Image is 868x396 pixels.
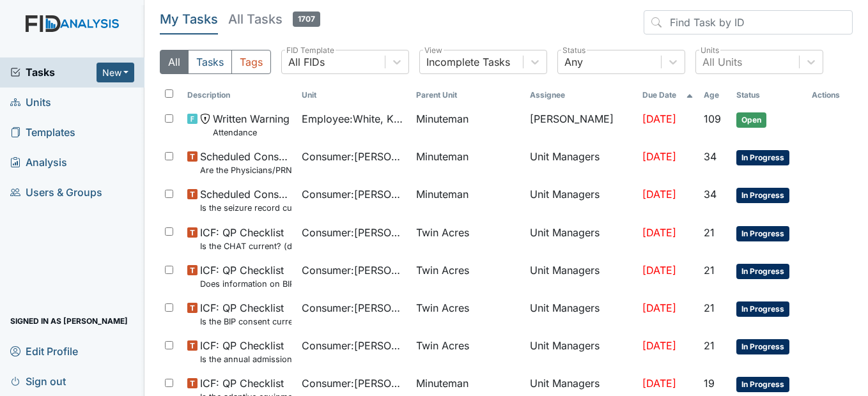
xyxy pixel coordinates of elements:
span: [DATE] [642,264,676,277]
td: Unit Managers [525,181,637,219]
th: Actions [807,84,853,106]
span: ICF: QP Checklist Does information on BIP and consent match? [200,263,291,290]
span: 34 [704,188,717,201]
span: Users & Groups [10,183,102,202]
th: Assignee [525,84,637,106]
span: ICF: QP Checklist Is the CHAT current? (document the date in the comment section) [200,225,291,252]
span: Open [736,112,766,128]
div: Incomplete Tasks [426,54,510,70]
span: 21 [704,226,715,239]
span: Twin Acres [416,300,469,316]
small: Does information on BIP and consent match? [200,278,291,290]
span: [DATE] [642,112,676,125]
span: 1707 [293,11,320,27]
span: Twin Acres [416,338,469,353]
span: 34 [704,150,717,163]
th: Toggle SortBy [182,84,297,106]
span: 109 [704,112,721,125]
small: Are the Physicians/PRN orders updated every 90 days? [200,164,291,176]
small: Is the seizure record current? [200,202,291,214]
span: Consumer : [PERSON_NAME] [302,338,406,353]
div: All Units [702,54,742,70]
span: ICF: QP Checklist Is the annual admission agreement current? (document the date in the comment se... [200,338,291,365]
small: Is the BIP consent current? (document the date, BIP number in the comment section) [200,316,291,328]
input: Toggle All Rows Selected [165,89,173,98]
span: Analysis [10,153,67,172]
span: Consumer : [PERSON_NAME] [302,187,406,202]
span: Scheduled Consumer Chart Review Is the seizure record current? [200,187,291,214]
span: Consumer : [PERSON_NAME] [302,149,406,164]
h5: My Tasks [160,10,218,28]
span: Scheduled Consumer Chart Review Are the Physicians/PRN orders updated every 90 days? [200,149,291,176]
span: Signed in as [PERSON_NAME] [10,311,128,331]
span: Consumer : [PERSON_NAME][GEOGRAPHIC_DATA] [302,376,406,391]
span: Sign out [10,371,66,391]
span: Units [10,93,51,112]
span: Written Warning Attendance [213,111,290,139]
button: Tasks [188,50,232,74]
small: Attendance [213,126,290,139]
span: Templates [10,123,75,142]
span: 21 [704,301,715,314]
span: Minuteman [416,187,469,202]
span: Consumer : [PERSON_NAME] [302,225,406,240]
span: [DATE] [642,377,676,390]
span: [DATE] [642,188,676,201]
span: [DATE] [642,301,676,314]
th: Toggle SortBy [699,84,731,106]
span: 21 [704,264,715,277]
small: Is the CHAT current? (document the date in the comment section) [200,240,291,252]
span: Consumer : [PERSON_NAME] [302,300,406,316]
span: In Progress [736,188,789,203]
span: Minuteman [416,149,469,164]
span: In Progress [736,377,789,392]
div: All FIDs [288,54,325,70]
input: Find Task by ID [644,10,853,34]
div: Type filter [160,50,271,74]
span: Consumer : [PERSON_NAME] [302,263,406,278]
span: Twin Acres [416,225,469,240]
div: Any [564,54,583,70]
td: Unit Managers [525,333,637,370]
span: 19 [704,377,715,390]
span: 21 [704,339,715,352]
td: Unit Managers [525,295,637,333]
span: [DATE] [642,339,676,352]
span: In Progress [736,339,789,354]
td: [PERSON_NAME] [525,106,637,144]
button: Tags [231,50,271,74]
span: [DATE] [642,226,676,239]
span: In Progress [736,150,789,165]
th: Toggle SortBy [411,84,525,106]
th: Toggle SortBy [731,84,807,106]
td: Unit Managers [525,144,637,181]
span: [DATE] [642,150,676,163]
span: In Progress [736,264,789,279]
span: Twin Acres [416,263,469,278]
a: Tasks [10,65,97,80]
td: Unit Managers [525,257,637,295]
button: All [160,50,189,74]
td: Unit Managers [525,220,637,257]
button: New [97,63,135,82]
span: Edit Profile [10,341,78,361]
span: Employee : White, Khahliya [302,111,406,126]
th: Toggle SortBy [637,84,699,106]
small: Is the annual admission agreement current? (document the date in the comment section) [200,353,291,365]
span: In Progress [736,301,789,317]
span: Minuteman [416,376,469,391]
h5: All Tasks [228,10,320,28]
span: In Progress [736,226,789,241]
span: Minuteman [416,111,469,126]
th: Toggle SortBy [297,84,411,106]
span: ICF: QP Checklist Is the BIP consent current? (document the date, BIP number in the comment section) [200,300,291,328]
